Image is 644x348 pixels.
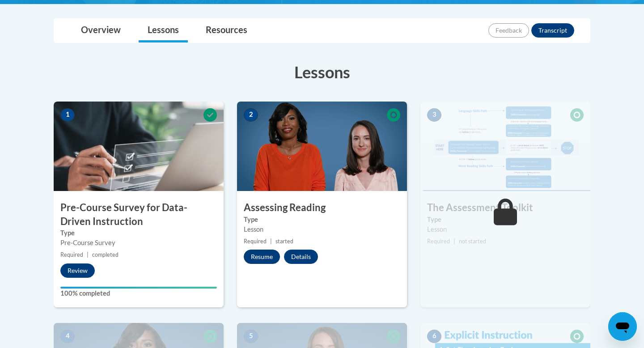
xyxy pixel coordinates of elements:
[60,251,83,258] span: Required
[244,250,280,264] button: Resume
[275,238,293,245] span: started
[453,238,455,245] span: |
[237,201,407,215] h3: Assessing Reading
[488,23,529,38] button: Feedback
[54,201,224,229] h3: Pre-Course Survey for Data-Driven Instruction
[427,238,450,245] span: Required
[420,201,590,215] h3: The Assessment Toolkit
[139,19,188,42] a: Lessons
[420,102,590,191] img: Course Image
[60,108,75,122] span: 1
[60,289,217,298] label: 100% completed
[270,238,272,245] span: |
[60,238,217,248] div: Pre-Course Survey
[60,287,217,289] div: Your progress
[54,102,224,191] img: Course Image
[244,108,258,122] span: 2
[87,251,89,258] span: |
[244,225,400,234] div: Lesson
[60,263,95,278] button: Review
[244,215,400,225] label: Type
[531,23,574,38] button: Transcript
[60,330,75,343] span: 4
[427,108,441,122] span: 3
[427,215,584,225] label: Type
[608,312,637,341] iframe: Button to launch messaging window
[244,238,267,245] span: Required
[427,330,441,343] span: 6
[197,19,256,42] a: Resources
[459,238,486,245] span: not started
[72,19,130,42] a: Overview
[60,228,217,238] label: Type
[54,61,590,83] h3: Lessons
[427,225,584,234] div: Lesson
[237,102,407,191] img: Course Image
[284,250,318,264] button: Details
[92,251,119,258] span: completed
[244,330,258,343] span: 5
